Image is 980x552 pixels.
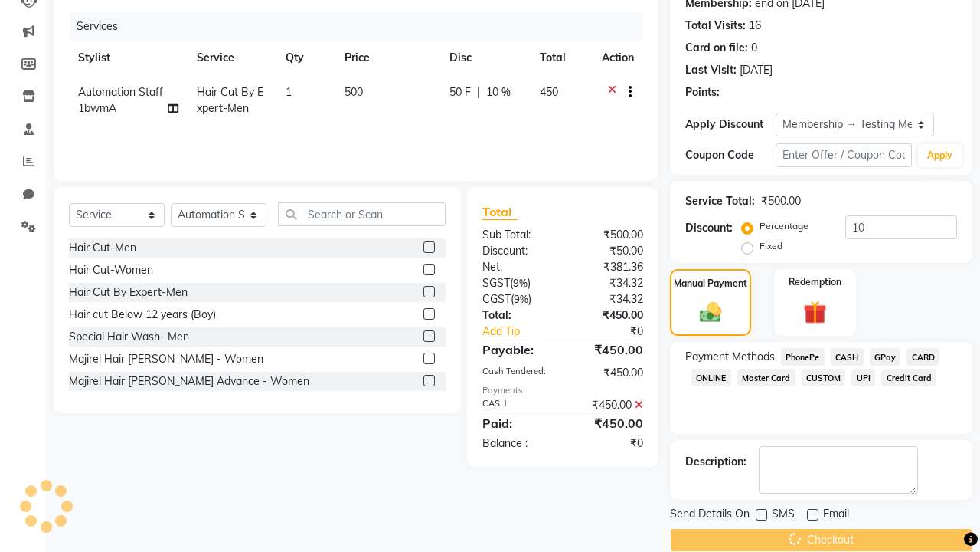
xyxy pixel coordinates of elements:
div: Description: [685,454,746,470]
div: Sub Total: [471,227,563,243]
span: 9% [514,293,528,305]
div: Hair Cut-Women [69,262,153,278]
img: _gift.svg [796,298,835,327]
label: Redemption [789,275,841,289]
div: Hair Cut-Men [69,240,136,256]
span: 500 [345,85,363,99]
div: 0 [751,40,757,56]
div: Total Visits: [685,18,746,34]
div: ₹450.00 [563,340,655,359]
img: _cash.svg [693,300,729,325]
div: Payable: [471,340,563,359]
span: 1 [286,85,292,99]
div: Coupon Code [685,147,776,163]
div: Majirel Hair [PERSON_NAME] - Women [69,351,263,367]
span: ONLINE [691,369,731,386]
span: Hair Cut By Expert-Men [197,85,263,115]
span: 9% [513,277,528,289]
div: Paid: [471,414,563,432]
span: 450 [540,85,558,99]
span: Email [823,506,849,525]
span: SMS [772,506,795,525]
div: ( ) [471,291,563,307]
div: Points: [685,84,720,100]
div: ₹500.00 [563,227,655,243]
div: ₹450.00 [563,414,655,432]
div: Net: [471,259,563,275]
div: Discount: [685,220,733,236]
span: CARD [906,348,939,366]
span: CGST [482,292,511,306]
div: Balance : [471,435,563,452]
div: Special Hair Wash- Men [69,329,189,345]
span: CASH [831,348,864,366]
div: 16 [749,18,761,34]
div: Services [70,12,655,41]
div: Discount: [471,243,563,259]
th: Stylist [69,41,188,75]
div: Payments [482,384,643,397]
th: Total [531,41,593,75]
div: ₹34.32 [563,291,655,307]
div: Hair cut Below 12 years (Boy) [69,307,216,323]
span: Automation Staff 1bwmA [78,85,163,115]
div: Cash Tendered: [471,365,563,381]
div: ₹50.00 [563,243,655,259]
label: Manual Payment [674,277,747,291]
span: CUSTOM [802,369,846,386]
span: 50 F [449,84,471,100]
div: ₹381.36 [563,259,655,275]
div: Card on file: [685,40,748,56]
th: Service [188,41,276,75]
div: ₹0 [563,435,655,452]
span: Send Details On [670,506,750,525]
input: Search or Scan [278,202,446,226]
div: Hair Cut By Expert-Men [69,284,188,301]
span: Credit Card [881,369,936,386]
input: Enter Offer / Coupon Code [776,143,912,167]
span: GPay [870,348,901,366]
div: Service Total: [685,193,755,209]
div: CASH [471,397,563,413]
span: UPI [851,369,875,386]
span: SGST [482,276,510,290]
span: Payment Methods [685,349,775,365]
th: Action [593,41,643,75]
button: Apply [918,144,962,167]
span: PhonePe [781,348,825,366]
span: | [477,84,480,100]
div: Majirel Hair [PERSON_NAME] Advance - Women [69,373,309,389]
div: Total: [471,307,563,324]
label: Percentage [759,219,808,233]
div: ₹450.00 [563,307,655,324]
span: Total [482,204,518,220]
th: Qty [276,41,335,75]
div: ₹450.00 [563,365,655,381]
div: ( ) [471,275,563,291]
span: Master Card [737,369,795,386]
div: ₹34.32 [563,275,655,291]
div: ₹0 [578,324,655,340]
div: ₹450.00 [563,397,655,413]
div: Last Visit: [685,62,737,78]
div: Apply Discount [685,117,776,133]
th: Price [335,41,440,75]
div: [DATE] [740,62,773,78]
a: Add Tip [471,324,578,340]
th: Disc [440,41,530,75]
div: ₹500.00 [761,193,801,209]
label: Fixed [759,239,782,253]
span: 10 % [486,84,511,100]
